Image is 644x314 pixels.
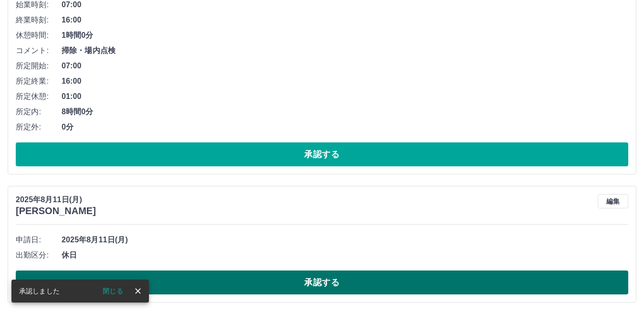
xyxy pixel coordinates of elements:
span: 07:00 [62,60,628,72]
span: 所定開始: [16,60,62,72]
span: 休日 [62,249,628,261]
span: 所定内: [16,106,62,118]
span: 8時間0分 [62,106,628,118]
p: 2025年8月11日(月) [16,194,96,206]
button: 承認する [16,271,628,294]
button: 閉じる [95,284,131,298]
span: 終業時刻: [16,14,62,26]
span: 出勤区分: [16,249,62,261]
span: 申請日: [16,234,62,246]
div: 承認しました [19,282,60,300]
span: 掃除・場内点検 [62,45,628,56]
span: 所定休憩: [16,91,62,102]
span: 所定外: [16,121,62,133]
span: コメント: [16,45,62,56]
button: 編集 [598,194,628,208]
span: 2025年8月11日(月) [62,234,628,246]
span: 0分 [62,121,628,133]
span: 1時間0分 [62,30,628,41]
span: 01:00 [62,91,628,102]
h3: [PERSON_NAME] [16,206,96,217]
button: close [131,284,145,298]
button: 承認する [16,142,628,166]
span: 所定終業: [16,76,62,87]
span: 休憩時間: [16,30,62,41]
span: 16:00 [62,14,628,26]
span: 16:00 [62,76,628,87]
